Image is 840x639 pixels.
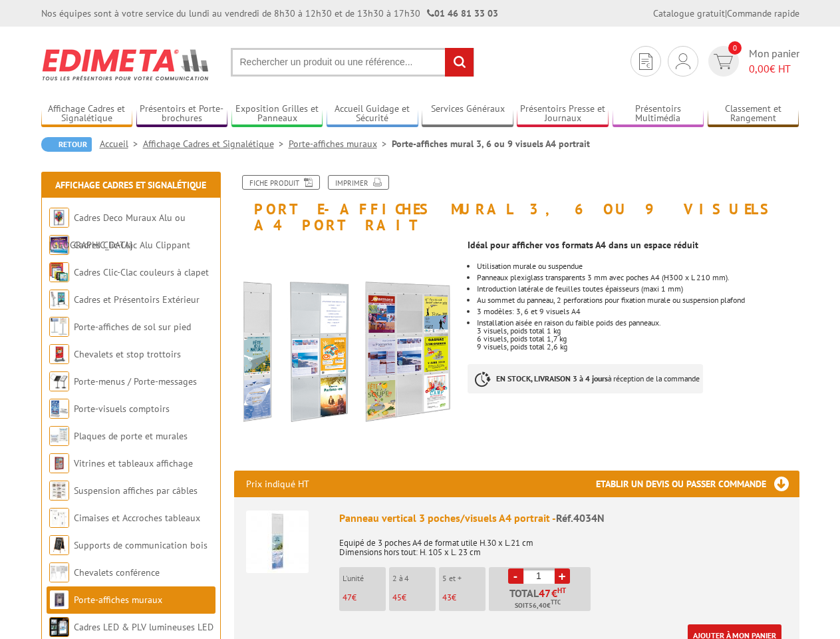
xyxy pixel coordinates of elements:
[74,457,193,469] a: Vitrines et tableaux affichage
[49,481,69,501] img: Suspension affiches par câbles
[49,290,69,310] img: Cadres et Présentoirs Extérieur
[392,137,590,150] li: Porte-affiches mural 3, 6 ou 9 visuels A4 portrait
[339,529,787,557] p: Equipé de 3 poches A4 de format utile H.30 x L.21 cm Dimensions hors tout: H. 105 x L. 23 cm
[49,317,69,337] img: Porte-affiches de sol sur pied
[74,321,191,333] a: Porte-affiches de sol sur pied
[555,568,570,584] a: +
[343,593,386,602] p: €
[442,592,452,603] span: 43
[49,508,69,528] img: Cimaises et Accroches tableaux
[289,138,392,150] a: Porte-affiches muraux
[477,343,799,351] p: 9 visuels, poids total 2,6 kg
[749,46,799,77] span: Mon panier
[392,592,402,603] span: 45
[468,241,799,249] p: Idéal pour afficher vos formats A4 dans un espace réduit
[343,592,352,603] span: 47
[515,600,561,611] span: Soit €
[74,566,160,578] a: Chevalets conférence
[477,274,799,282] li: Panneaux plexiglass transparents 3 mm avec poches A4 (H300 x L 210 mm).
[49,535,69,555] img: Supports de communication bois
[653,7,799,20] div: |
[551,598,561,606] sup: TTC
[442,593,486,602] p: €
[477,308,799,316] p: 3 modèles: 3, 6 et 9 visuels A4
[74,239,190,251] a: Cadres Clic-Clac Alu Clippant
[224,175,809,233] h1: Porte-affiches mural 3, 6 ou 9 visuels A4 portrait
[231,103,323,125] a: Exposition Grilles et Panneaux
[49,426,69,446] img: Plaques de porte et murales
[477,285,799,293] li: Introduction latérale de feuilles toutes épaisseurs (maxi 1 mm)
[714,54,733,69] img: devis rapide
[477,296,799,304] li: Au sommet du panneau, 2 perforations pour fixation murale ou suspension plafond
[49,590,69,610] img: Porte-affiches muraux
[328,175,389,190] a: Imprimer
[508,568,523,584] a: -
[49,399,69,419] img: Porte-visuels comptoirs
[477,327,799,335] p: 3 visuels, poids total 1 kg
[539,588,551,598] span: 47
[49,212,186,251] a: Cadres Deco Muraux Alu ou [GEOGRAPHIC_DATA]
[596,471,799,497] h3: Etablir un devis ou passer commande
[74,266,209,278] a: Cadres Clic-Clac couleurs à clapet
[41,103,133,125] a: Affichage Cadres et Signalétique
[74,348,181,360] a: Chevalets et stop trottoirs
[49,344,69,364] img: Chevalets et stop trottoirs
[613,103,704,125] a: Présentoirs Multimédia
[49,371,69,391] img: Porte-menus / Porte-messages
[653,7,725,19] a: Catalogue gratuit
[339,511,787,526] div: Panneau vertical 3 poches/visuels A4 portrait -
[556,511,605,525] span: Réf.4034N
[392,593,436,602] p: €
[551,588,557,598] span: €
[477,335,799,343] p: 6 visuels, poids total 1,7 kg
[49,262,69,282] img: Cadres Clic-Clac couleurs à clapet
[74,375,197,387] a: Porte-menus / Porte-messages
[442,574,486,583] p: 5 et +
[728,41,742,55] span: 0
[242,175,320,190] a: Fiche produit
[727,7,799,19] a: Commande rapide
[234,240,458,464] img: porte_affiches_muraux_4034n.jpg
[492,588,591,611] p: Total
[100,138,143,150] a: Accueil
[74,621,213,633] a: Cadres LED & PLV lumineuses LED
[427,7,498,19] strong: 01 46 81 33 03
[74,594,162,606] a: Porte-affiches muraux
[496,373,608,383] strong: EN STOCK, LIVRAISON 3 à 4 jours
[49,617,69,637] img: Cadres LED & PLV lumineuses LED
[557,586,566,595] sup: HT
[749,62,770,75] span: 0,00
[74,485,198,497] a: Suspension affiches par câbles
[517,103,609,125] a: Présentoirs Presse et Journaux
[392,574,436,583] p: 2 à 4
[676,53,690,69] img: devis rapide
[41,7,498,20] div: Nos équipes sont à votre service du lundi au vendredi de 8h30 à 12h30 et de 13h30 à 17h30
[477,319,799,327] p: Installation aisée en raison du faible poids des panneaux.
[74,430,188,442] a: Plaques de porte et murales
[639,53,652,70] img: devis rapide
[529,600,547,611] span: 56,40
[705,46,799,77] a: devis rapide 0 Mon panier 0,00€ HT
[49,562,69,582] img: Chevalets conférence
[74,539,208,551] a: Supports de communication bois
[343,574,386,583] p: L'unité
[49,453,69,473] img: Vitrines et tableaux affichage
[749,61,799,77] span: € HT
[136,103,228,125] a: Présentoirs et Porte-brochures
[49,208,69,228] img: Cadres Deco Muraux Alu ou Bois
[327,103,418,125] a: Accueil Guidage et Sécurité
[422,103,513,125] a: Services Généraux
[708,103,799,125] a: Classement et Rangement
[74,512,200,524] a: Cimaises et Accroches tableaux
[468,364,703,393] p: à réception de la commande
[74,294,200,306] a: Cadres et Présentoirs Extérieur
[74,403,170,415] a: Porte-visuels comptoirs
[41,137,92,152] a: Retour
[55,179,206,191] a: Affichage Cadres et Signalétique
[445,48,474,77] input: rechercher
[143,138,289,150] a: Affichage Cadres et Signalétique
[41,40,211,89] img: Edimeta
[246,511,309,573] img: Panneau vertical 3 poches/visuels A4 portrait
[246,471,309,497] p: Prix indiqué HT
[477,262,799,270] p: Utilisation murale ou suspendue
